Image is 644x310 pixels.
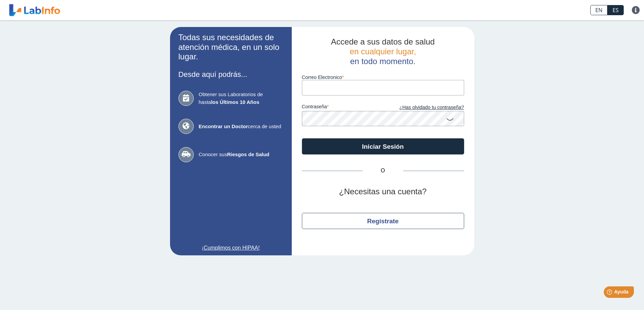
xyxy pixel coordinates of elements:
h2: ¿Necesitas una cuenta? [302,187,464,197]
a: ¿Has olvidado tu contraseña? [383,104,464,111]
b: los Últimos 10 Años [211,99,259,105]
iframe: Help widget launcher [584,284,637,303]
span: en todo momento. [350,57,415,66]
b: Encontrar un Doctor [199,123,248,129]
span: Obtener sus Laboratorios de hasta [199,91,283,106]
span: cerca de usted [199,123,283,131]
a: ¡Cumplimos con HIPAA! [178,244,283,252]
label: Correo Electronico [302,75,464,80]
a: EN [590,5,607,15]
a: ES [607,5,624,15]
span: Conocer sus [199,151,283,159]
label: contraseña [302,104,383,111]
h3: Desde aquí podrás... [178,70,283,79]
b: Riesgos de Salud [227,151,269,157]
span: O [363,167,403,175]
span: Accede a sus datos de salud [331,37,435,46]
h2: Todas sus necesidades de atención médica, en un solo lugar. [178,33,283,62]
button: Iniciar Sesión [302,138,464,154]
span: en cualquier lugar, [350,47,416,56]
button: Regístrate [302,213,464,229]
